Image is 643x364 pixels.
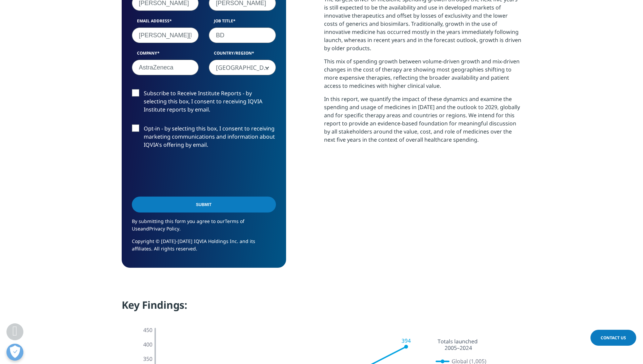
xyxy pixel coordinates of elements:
h4: Key Findings: [122,298,522,317]
label: Email Address [132,18,199,27]
label: Subscribe to Receive Institute Reports - by selecting this box, I consent to receiving IQVIA Inst... [132,89,276,117]
a: Privacy Policy [149,225,179,232]
iframe: reCAPTCHA [132,160,235,186]
p: In this report, we quantify the impact of these dynamics and examine the spending and usage of me... [324,95,522,149]
p: By submitting this form you agree to our and . [132,218,276,238]
button: Open Preferences [6,344,23,361]
input: Submit [132,197,276,213]
span: Contact Us [601,335,626,341]
label: Opt-in - by selecting this box, I consent to receiving marketing communications and information a... [132,124,276,153]
label: Job Title [209,18,276,27]
a: Contact Us [590,330,636,346]
label: Company [132,50,199,60]
span: United Kingdom [209,60,276,75]
p: This mix of spending growth between volume-driven growth and mix-driven changes in the cost of th... [324,57,522,95]
span: United Kingdom [209,60,276,76]
p: Copyright © [DATE]-[DATE] IQVIA Holdings Inc. and its affiliates. All rights reserved. [132,238,276,258]
label: Country/Region [209,50,276,60]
